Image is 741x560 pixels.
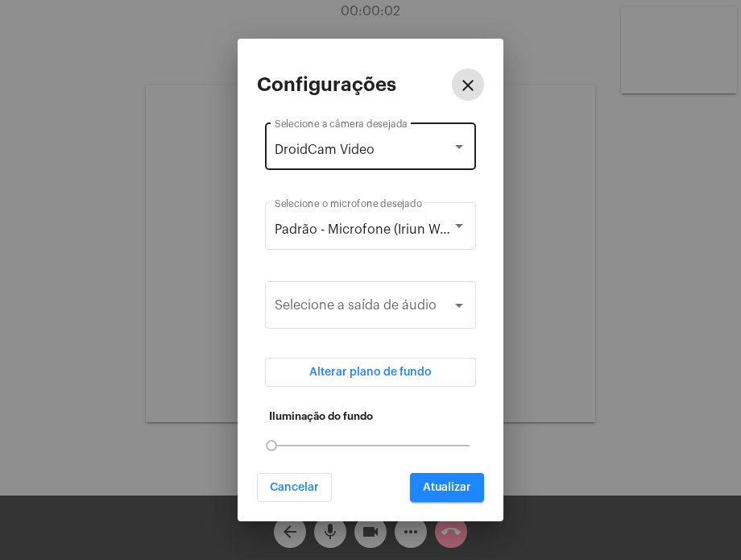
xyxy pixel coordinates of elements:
span: Padrão - Microfone (Iriun Webcam) [275,223,486,236]
button: Alterar plano de fundo [265,358,476,387]
span: DroidCam Video [275,143,375,156]
h5: Iluminação do fundo [269,411,472,422]
mat-icon: close [458,76,478,95]
button: Atualizar [410,473,484,502]
button: Cancelar [257,473,332,502]
span: Cancelar [270,482,319,493]
h2: Configurações [257,74,396,95]
span: Atualizar [423,482,471,493]
span: Alterar plano de fundo [309,367,432,378]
